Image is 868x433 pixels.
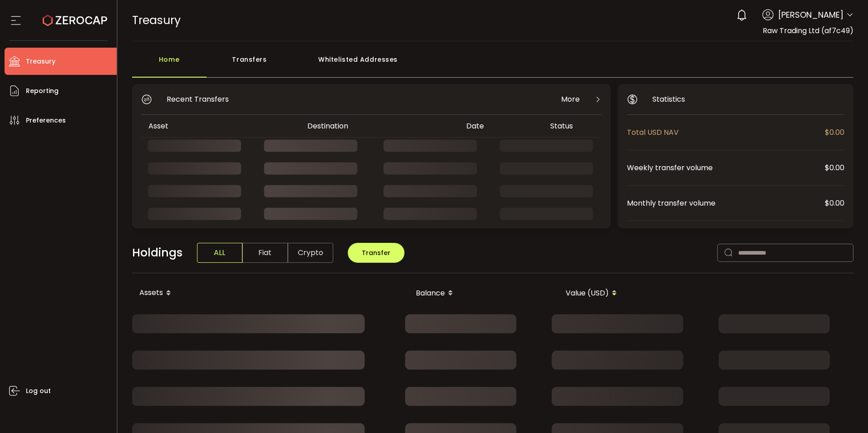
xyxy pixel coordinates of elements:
span: ALL [197,243,242,263]
span: Transfer [362,248,390,257]
div: Status [543,121,600,131]
span: Weekly transfer volume [627,162,825,173]
span: Preferences [26,114,66,127]
span: Statistics [652,93,685,105]
span: More [561,93,580,105]
button: Transfer [348,243,404,263]
span: Treasury [26,55,55,68]
span: Fiat [242,243,288,263]
span: Recent Transfers [167,93,229,105]
span: Holdings [132,244,182,261]
div: Destination [300,121,459,131]
span: Raw Trading Ltd (af7c49) [763,25,853,36]
span: [PERSON_NAME] [778,9,843,21]
span: $0.00 [825,127,844,138]
div: Balance [296,285,460,301]
span: Total USD NAV [627,127,825,138]
div: Asset [141,121,300,131]
div: Whitelisted Addresses [293,50,424,78]
span: Treasury [132,12,181,28]
span: $0.00 [825,197,844,209]
span: Log out [26,384,51,398]
span: $0.00 [825,162,844,173]
span: Reporting [26,84,59,98]
span: Monthly transfer volume [627,197,825,209]
div: Transfers [207,50,293,78]
iframe: Chat Widget [823,389,868,433]
div: Value (USD) [460,285,624,301]
span: Crypto [288,243,333,263]
div: Date [459,121,543,131]
div: Assets [132,285,296,301]
div: Home [132,50,207,78]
